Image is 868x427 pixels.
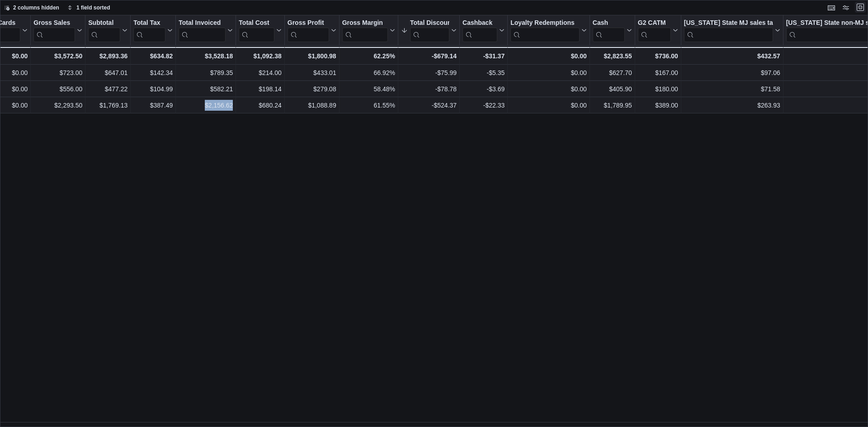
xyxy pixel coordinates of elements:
div: $582.21 [179,84,233,94]
div: Gross Sales [33,19,75,28]
div: $723.00 [33,67,82,78]
div: $263.93 [684,100,780,111]
button: Gross Margin [342,19,395,42]
div: $104.99 [133,84,173,94]
div: Cashback [462,19,497,28]
div: $387.49 [133,100,173,111]
div: $3,572.50 [33,51,82,61]
div: Total Cost [239,19,274,42]
div: Total Invoiced [179,19,226,42]
button: Cashback [462,19,505,42]
button: Loyalty Redemptions [510,19,587,42]
div: $1,800.98 [288,51,336,61]
div: $0.00 [510,100,587,111]
div: Cash [593,19,625,42]
div: $71.58 [684,84,780,94]
div: Cash [593,19,625,28]
div: Total Discount [410,19,449,42]
div: $627.70 [593,67,632,78]
div: $647.01 [88,67,127,78]
div: $3,528.18 [179,51,233,61]
button: Exit fullscreen [855,2,866,13]
div: -$524.37 [401,100,457,111]
button: Total Discount [401,19,457,42]
div: Total Invoiced [179,19,226,28]
div: $389.00 [638,100,678,111]
div: $97.06 [684,67,780,78]
div: $167.00 [638,67,678,78]
div: $0.00 [510,67,587,78]
div: [US_STATE] State MJ sales tax [684,19,773,28]
div: Loyalty Redemptions [510,19,580,42]
div: $2,156.62 [179,100,233,111]
button: Display options [840,2,851,13]
div: G2 CATM [638,19,671,42]
div: -$78.78 [401,84,457,94]
div: -$31.37 [462,51,505,61]
div: Total Discount [410,19,449,28]
div: 58.48% [342,84,395,94]
div: Subtotal [88,19,120,42]
div: $433.01 [288,67,336,78]
button: Cash [593,19,632,42]
div: $214.00 [239,67,281,78]
button: Gross Sales [33,19,82,42]
div: $2,893.36 [88,51,127,61]
div: -$3.69 [462,84,505,94]
div: $142.34 [133,67,173,78]
div: $405.90 [593,84,632,94]
div: $180.00 [638,84,678,94]
button: Total Cost [239,19,281,42]
div: Total Tax [133,19,165,42]
div: $1,769.13 [88,100,127,111]
div: $0.00 [510,84,587,94]
div: Subtotal [88,19,120,28]
div: Cashback [462,19,497,42]
div: $736.00 [638,51,678,61]
button: Total Invoiced [179,19,233,42]
button: 1 field sorted [64,2,114,13]
div: 66.92% [342,67,395,78]
div: Total Cost [239,19,274,28]
div: -$22.33 [462,100,505,111]
div: Gross Sales [33,19,75,42]
div: -$679.14 [401,51,457,61]
div: $2,823.55 [593,51,632,61]
div: $0.00 [510,51,587,61]
div: $279.08 [288,84,336,94]
div: Gross Margin [342,19,388,28]
div: Gross Margin [342,19,388,42]
div: $789.35 [179,67,233,78]
button: [US_STATE] State MJ sales tax [684,19,780,42]
button: Gross Profit [288,19,336,42]
div: $556.00 [33,84,82,94]
div: $432.57 [684,51,780,61]
div: Total Tax [133,19,165,28]
div: G2 CATM [638,19,671,28]
div: $634.82 [133,51,173,61]
div: Gross Profit [288,19,329,42]
button: G2 CATM [638,19,678,42]
span: 2 columns hidden [13,4,59,11]
div: $198.14 [239,84,281,94]
div: Colorado State MJ sales tax [684,19,773,42]
span: 1 field sorted [76,4,110,11]
div: Gross Profit [288,19,329,28]
button: 2 columns hidden [0,2,63,13]
div: $2,293.50 [33,100,82,111]
div: 61.55% [342,100,395,111]
div: $680.24 [239,100,281,111]
div: $1,092.38 [239,51,281,61]
div: $1,789.95 [593,100,632,111]
div: 62.25% [342,51,395,61]
button: Keyboard shortcuts [826,2,837,13]
button: Total Tax [133,19,173,42]
div: $1,088.89 [288,100,336,111]
div: -$75.99 [401,67,457,78]
div: Loyalty Redemptions [510,19,580,28]
button: Subtotal [88,19,127,42]
div: $477.22 [88,84,127,94]
div: -$5.35 [462,67,505,78]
